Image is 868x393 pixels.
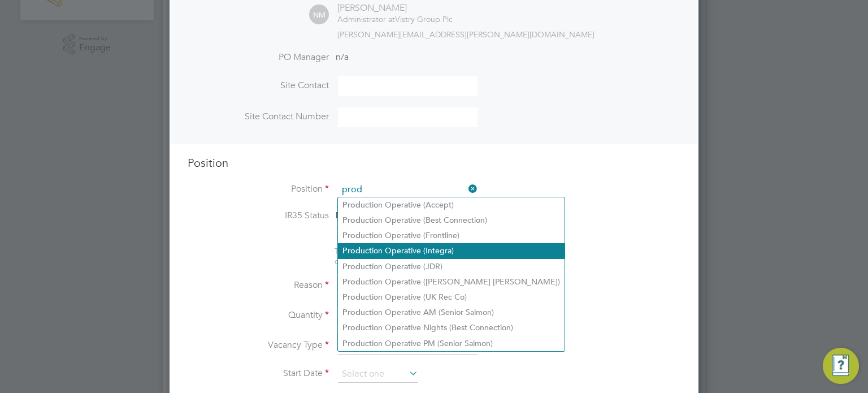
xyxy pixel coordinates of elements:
label: IR35 Status [188,210,329,222]
label: Site Contact [188,80,329,92]
b: Prod [342,200,361,210]
li: uction Operative (Best Connection) [338,213,565,228]
label: Quantity [188,309,329,321]
b: Prod [342,277,361,287]
li: uction Operative (JDR) [338,259,565,274]
input: Select one [338,366,418,383]
div: Vistry Group Plc [337,14,453,24]
span: Administrator at [337,14,395,24]
label: Position [188,183,329,195]
label: Start Date [188,368,329,379]
h3: Position [188,156,680,170]
li: uction Operative (UK Rec Co) [338,290,565,305]
b: Prod [342,339,361,348]
label: Vacancy Type [188,339,329,351]
li: uction Operative AM (Senior Salmon) [338,305,565,320]
label: Site Contact Number [188,111,329,123]
li: uction Operative (Accept) [338,197,565,213]
b: Prod [342,246,361,256]
b: Prod [342,262,361,271]
button: Engage Resource Center [823,348,859,384]
b: Prod [342,292,361,302]
b: Prod [342,231,361,240]
b: Prod [342,323,361,332]
span: NM [309,5,329,25]
span: n/a [336,51,349,63]
li: uction Operative PM (Senior Salmon) [338,336,565,351]
label: PO Manager [188,51,329,63]
div: This feature can be enabled under this client's configuration. [336,222,553,235]
b: Prod [342,308,361,317]
div: [PERSON_NAME] [337,2,453,14]
span: The status determination for this position can be updated after creating the vacancy [335,246,487,266]
span: [PERSON_NAME][EMAIL_ADDRESS][PERSON_NAME][DOMAIN_NAME] [337,29,594,40]
span: Disabled for this client. [336,210,428,221]
li: uction Operative (Frontline) [338,228,565,243]
b: Prod [342,215,361,225]
li: uction Operative ([PERSON_NAME] [PERSON_NAME]) [338,274,565,290]
label: Reason [188,279,329,291]
li: uction Operative Nights (Best Connection) [338,320,565,335]
li: uction Operative (Integra) [338,243,565,258]
input: Search for... [338,182,478,198]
